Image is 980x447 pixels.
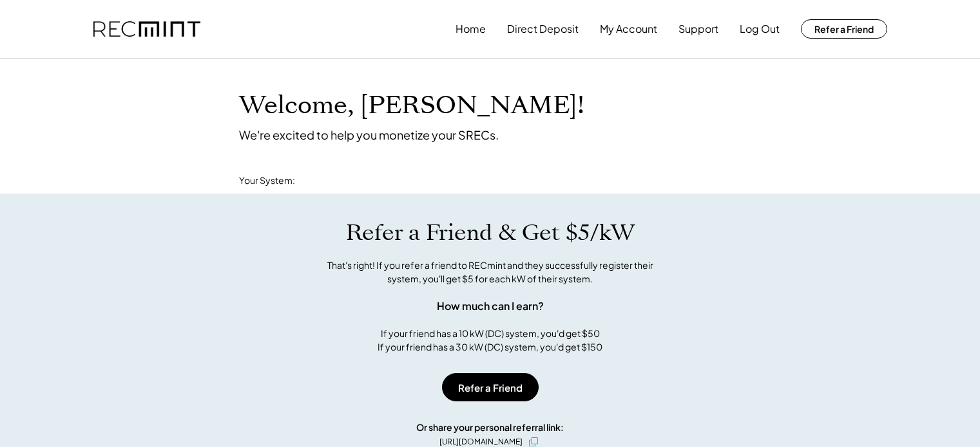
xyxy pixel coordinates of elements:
button: Refer a Friend [442,373,539,401]
button: Direct Deposit [507,16,579,42]
div: That's right! If you refer a friend to RECmint and they successfully register their system, you'l... [313,259,668,286]
img: recmint-logotype%403x.png [93,21,200,37]
div: How much can I earn? [437,298,544,314]
div: Your System: [239,174,295,187]
button: Support [678,16,718,42]
h1: Refer a Friend & Get $5/kW [346,219,635,246]
div: Or share your personal referral link: [416,421,564,434]
button: My Account [600,16,657,42]
button: Home [456,16,486,42]
button: Log Out [740,16,780,42]
div: If your friend has a 10 kW (DC) system, you'd get $50 If your friend has a 30 kW (DC) system, you... [378,327,602,354]
div: We're excited to help you monetize your SRECs. [239,127,499,142]
button: Refer a Friend [801,19,887,39]
h1: Welcome, [PERSON_NAME]! [239,91,584,121]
